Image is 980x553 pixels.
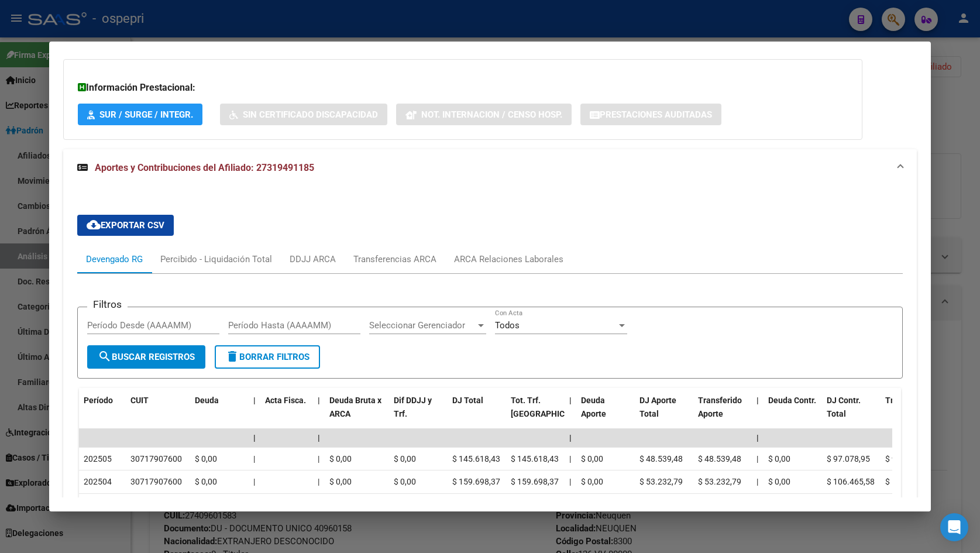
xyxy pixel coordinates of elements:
span: | [757,454,758,463]
datatable-header-cell: Período [79,388,126,439]
mat-icon: delete [225,349,239,363]
datatable-header-cell: CUIT [126,388,190,439]
div: Open Intercom Messenger [940,513,968,541]
span: $ 53.232,79 [639,477,683,486]
span: | [318,454,319,463]
datatable-header-cell: | [313,388,325,439]
span: | [757,396,759,405]
h3: Filtros [87,298,128,311]
span: SUR / SURGE / INTEGR. [99,109,193,120]
span: $ 0,00 [195,477,217,486]
div: ARCA Relaciones Laborales [454,253,563,266]
span: $ 0,00 [329,477,352,486]
button: Borrar Filtros [215,345,320,369]
span: | [318,396,320,405]
span: $ 0,00 [581,454,603,463]
datatable-header-cell: DJ Contr. Total [822,388,881,439]
span: $ 48.539,48 [639,454,683,463]
span: $ 106.465,58 [827,477,875,486]
button: SUR / SURGE / INTEGR. [78,104,202,125]
span: Aportes y Contribuciones del Afiliado: 27319491185 [95,162,314,173]
span: 202504 [84,477,112,486]
span: Deuda Bruta x ARCA [329,396,381,418]
span: $ 0,00 [394,477,416,486]
span: | [569,454,571,463]
span: Deuda Aporte [581,396,606,418]
span: $ 0,00 [329,454,352,463]
datatable-header-cell: Deuda Bruta x ARCA [325,388,389,439]
datatable-header-cell: Trf Contr. [881,388,939,439]
span: $ 97.078,95 [827,454,870,463]
span: DJ Total [452,396,483,405]
span: $ 159.698,37 [511,477,559,486]
span: $ 145.618,43 [452,454,500,463]
mat-icon: cloud_download [87,218,101,232]
span: | [253,433,256,442]
span: | [318,433,320,442]
span: Transferido Aporte [698,396,742,418]
span: | [253,454,255,463]
span: | [253,477,255,486]
span: Exportar CSV [87,220,164,231]
span: $ 159.698,37 [452,477,500,486]
span: | [569,433,572,442]
button: Exportar CSV [77,215,174,236]
span: $ 0,00 [581,477,603,486]
span: Not. Internacion / Censo Hosp. [421,109,562,120]
datatable-header-cell: Acta Fisca. [260,388,313,439]
div: 30717907600 [130,452,182,466]
span: Deuda Contr. [768,396,816,405]
span: Prestaciones Auditadas [600,109,712,120]
span: $ 53.232,79 [698,477,741,486]
span: Borrar Filtros [225,352,310,362]
div: 30717907600 [130,475,182,489]
div: Percibido - Liquidación Total [160,253,272,266]
datatable-header-cell: DJ Aporte Total [635,388,693,439]
h3: Información Prestacional: [78,81,848,95]
datatable-header-cell: Deuda [190,388,249,439]
div: DDJJ ARCA [290,253,336,266]
span: | [569,396,572,405]
span: | [569,477,571,486]
span: Tot. Trf. [GEOGRAPHIC_DATA] [511,396,590,418]
span: Sin Certificado Discapacidad [243,109,378,120]
span: | [318,477,319,486]
datatable-header-cell: Dif DDJJ y Trf. [389,388,448,439]
span: Buscar Registros [98,352,195,362]
span: $ 48.539,48 [698,454,741,463]
span: $ 0,00 [394,454,416,463]
span: | [757,477,758,486]
span: CUIT [130,396,149,405]
span: $ 0,00 [195,454,217,463]
datatable-header-cell: DJ Total [448,388,506,439]
button: Not. Internacion / Censo Hosp. [396,104,572,125]
span: Trf Contr. [885,396,920,405]
span: | [757,433,759,442]
span: Seleccionar Gerenciador [369,320,476,331]
span: DJ Aporte Total [639,396,676,418]
span: $ 145.618,43 [511,454,559,463]
span: Deuda [195,396,219,405]
button: Buscar Registros [87,345,205,369]
span: Acta Fisca. [265,396,306,405]
div: Transferencias ARCA [353,253,436,266]
span: Todos [495,320,520,331]
datatable-header-cell: Tot. Trf. Bruto [506,388,565,439]
span: Período [84,396,113,405]
datatable-header-cell: Deuda Aporte [576,388,635,439]
span: DJ Contr. Total [827,396,861,418]
datatable-header-cell: | [752,388,764,439]
span: $ 0,00 [768,477,790,486]
datatable-header-cell: Deuda Contr. [764,388,822,439]
span: $ 106.465,58 [885,477,933,486]
mat-expansion-panel-header: Aportes y Contribuciones del Afiliado: 27319491185 [63,149,917,187]
datatable-header-cell: | [249,388,260,439]
mat-icon: search [98,349,112,363]
span: | [253,396,256,405]
button: Sin Certificado Discapacidad [220,104,387,125]
span: $ 0,00 [768,454,790,463]
datatable-header-cell: Transferido Aporte [693,388,752,439]
span: Dif DDJJ y Trf. [394,396,432,418]
div: Devengado RG [86,253,143,266]
datatable-header-cell: | [565,388,576,439]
